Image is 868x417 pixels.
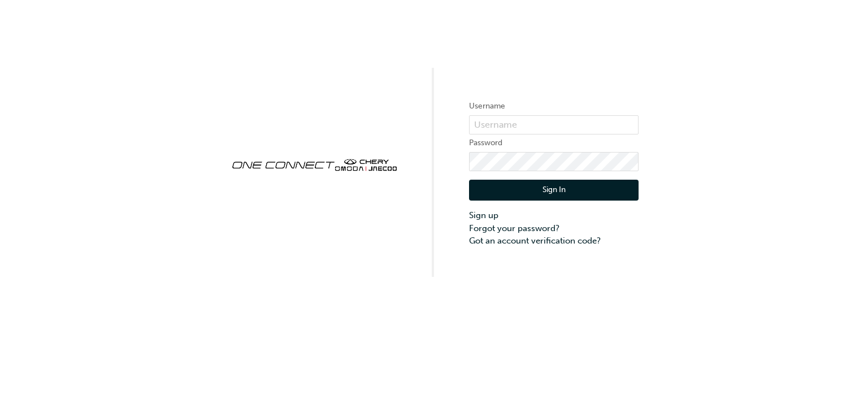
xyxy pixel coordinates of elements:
[469,115,639,134] input: Username
[469,99,639,113] label: Username
[469,209,639,222] a: Sign up
[469,234,639,247] a: Got an account verification code?
[229,149,399,179] img: oneconnect
[469,180,639,201] button: Sign In
[469,136,639,150] label: Password
[469,222,639,235] a: Forgot your password?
